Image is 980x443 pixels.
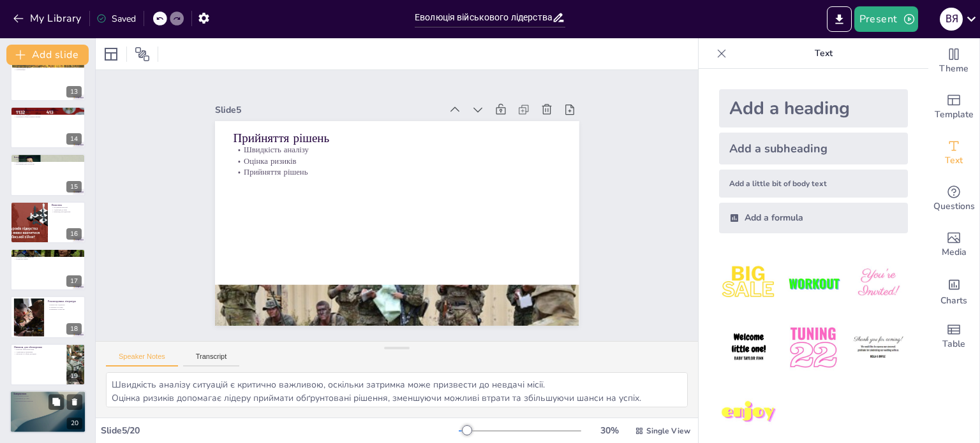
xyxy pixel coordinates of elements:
img: 6.jpeg [849,318,908,377]
p: Приклад для підлеглих [52,210,82,213]
p: Text [732,38,916,69]
div: Add a table [928,314,979,359]
div: 19 [10,344,85,386]
textarea: Швидкість аналізу ситуацій є критично важливою, оскільки затримка може призвести до невдачі місії... [106,372,688,407]
p: Стратегії та етика [48,305,82,308]
button: Speaker Notes [106,352,178,367]
p: Питання для обговорення [14,345,63,349]
img: 1.jpeg [719,254,778,313]
span: Single View [646,426,690,436]
p: Швидкість аналізу [256,96,572,208]
div: В Я [940,8,963,31]
img: 7.jpeg [719,383,778,442]
div: 14 [10,106,85,149]
p: Інформаційна війна [14,66,82,69]
p: Надихати інших [14,258,82,261]
div: Add a little bit of body text [719,170,908,198]
p: Ключові характеристики [14,348,63,351]
div: Add a heading [719,89,908,127]
div: 14 [66,133,82,145]
div: 30 % [594,425,625,437]
input: Insert title [415,8,552,27]
span: Table [942,337,965,351]
div: 15 [10,154,85,196]
div: 17 [66,275,82,287]
span: Template [935,108,974,122]
p: Розвиток через практику [14,256,82,258]
p: Історичні приклади [14,156,82,159]
div: Add a subheading [719,133,908,164]
span: Media [942,245,967,259]
p: Книги про лідерство [48,303,82,306]
div: 19 [66,370,82,382]
div: 18 [10,296,85,338]
div: 13 [66,86,82,98]
div: Add images, graphics, shapes or video [928,222,979,268]
div: Slide 5 [251,52,470,133]
div: 16 [10,201,85,243]
div: 20 [67,418,82,430]
button: Duplicate Slide [48,395,64,410]
div: 18 [66,323,82,335]
button: My Library [10,8,87,29]
p: Натхнення для курсантів [14,163,82,166]
p: Знання своїх людей [14,113,82,116]
button: Delete Slide [67,395,82,410]
img: 4.jpeg [719,318,778,377]
div: Add ready made slides [928,84,979,130]
p: Основні принципи військового лідерства [14,108,82,112]
span: Position [135,47,150,62]
p: Вдосконалення навичок [13,400,82,403]
p: Оцінка ризиків [253,107,568,219]
div: 17 [10,249,85,291]
p: Дискусія та обмін досвідом [14,353,63,356]
div: Add charts and graphs [928,268,979,314]
p: Прийняття рішень [259,83,576,200]
img: 3.jpeg [849,254,908,313]
span: Theme [939,62,969,76]
div: Change the overall theme [928,38,979,84]
button: Transcript [183,352,240,367]
p: Заклик до дії [14,251,82,254]
div: Add text boxes [928,130,979,176]
p: Адаптація до викликів [14,351,63,353]
p: Рекомендована література [48,299,82,303]
div: Saved [96,13,136,25]
p: Різноманітність стилів [14,161,82,163]
p: Готовність до змін [13,398,82,400]
p: Прийняття обґрунтованих рішень [14,116,82,119]
div: 16 [66,228,82,240]
p: Навчання та кар'єра [48,308,82,310]
p: Адаптація до змін [52,208,82,211]
p: Завершення [13,392,82,396]
span: Charts [940,294,967,308]
span: Questions [933,200,975,214]
div: Slide 5 / 20 [101,425,459,437]
button: В Я [940,6,963,32]
p: Починати з малого [14,253,82,256]
div: Get real-time input from your audience [928,176,979,222]
div: Layout [101,44,121,64]
p: Висновок [52,203,82,207]
p: Прийняття рішень [249,118,565,229]
p: Глобалізація [14,68,82,71]
p: Ведення прикладом [14,111,82,113]
span: Text [945,154,963,168]
p: Поєднання якостей [52,206,82,208]
img: 2.jpeg [783,254,843,313]
button: Export to PowerPoint [827,6,852,32]
button: Present [854,6,918,32]
div: Add a formula [719,203,908,233]
div: 15 [66,181,82,192]
button: Add slide [6,45,89,65]
div: 20 [10,390,86,433]
div: 13 [10,59,85,101]
p: Використання технологій [14,64,82,66]
p: Історичний контекст [14,159,82,161]
img: 5.jpeg [783,318,843,377]
p: Постійний процес [13,395,82,398]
